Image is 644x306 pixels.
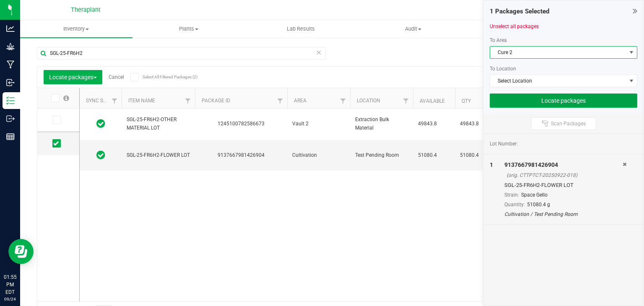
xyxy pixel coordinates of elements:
span: Select All Filtered Packages (2) [143,75,184,79]
span: Locate packages [49,74,97,80]
div: SGL-25-FR6H2-FLOWER LOT [504,181,623,189]
a: Package ID [202,98,230,104]
span: Lab Results [275,25,326,33]
span: In Sync [96,118,105,130]
a: Audit [357,20,469,38]
a: Plants [132,20,245,38]
a: Filter [181,94,195,108]
div: 1245100782586673 [194,120,288,128]
a: Available [420,98,445,104]
a: Qty [462,98,471,104]
a: Area [294,98,306,104]
span: Cultivation [292,151,345,159]
span: Theraplant [71,6,101,13]
span: To Location [490,66,516,72]
span: Strain: [504,192,519,198]
a: Filter [336,94,350,108]
span: 1 [490,161,493,168]
a: Filter [108,94,122,108]
span: Space Gello [521,192,548,198]
a: Filter [399,94,413,108]
span: 49843.8 [460,120,492,128]
a: Lab Results [245,20,357,38]
span: 51080.4 [418,151,450,159]
span: Inventory [20,25,132,33]
span: Lot Number: [490,140,518,148]
input: Search Package ID, Item Name, SKU, Lot or Part Number... [37,47,326,60]
div: (orig. CTTPTCT-20250922-018) [506,171,623,179]
button: Locate packages [490,93,637,108]
inline-svg: Analytics [6,24,15,33]
iframe: Resource center [8,239,34,264]
inline-svg: Manufacturing [6,60,15,69]
span: In Sync [96,149,105,161]
span: Quantity: [504,202,525,207]
a: Sync Status [86,98,118,104]
span: 51080.4 g [527,202,550,207]
span: Scan Packages [551,120,586,127]
inline-svg: Inbound [6,78,15,87]
inline-svg: Grow [6,42,15,51]
span: Cure 2 [490,47,626,58]
p: 09/24 [4,296,16,302]
a: Location [357,98,380,104]
span: Vault 2 [292,120,345,128]
a: Filter [273,94,287,108]
div: 9137667981426904 [504,161,623,169]
inline-svg: Reports [6,132,15,141]
span: 51080.4 [460,151,492,159]
a: Inventory [20,20,132,38]
a: Cancel [109,74,124,80]
inline-svg: Outbound [6,114,15,123]
span: To Area [490,37,507,43]
button: Locate packages [44,70,102,84]
div: 9137667981426904 [194,151,288,159]
a: Inventory Counts [469,20,582,38]
span: Test Pending Room [355,151,408,159]
inline-svg: Inventory [6,96,15,105]
span: Select all records on this page [63,95,69,101]
span: 49843.8 [418,120,450,128]
span: Select Location [490,75,626,87]
div: Cultivation / Test Pending Room [504,210,623,218]
span: Clear [316,47,322,58]
button: Scan Packages [531,117,596,130]
p: 01:55 PM EDT [4,273,16,296]
a: Unselect all packages [490,23,539,29]
span: SGL-25-FR6H2-FLOWER LOT [127,151,190,159]
span: Audit [357,25,469,33]
a: Item Name [128,98,155,104]
span: Extraction Bulk Material [355,116,408,132]
span: SGL-25-FR6H2-OTHER MATERIAL LOT [127,116,190,132]
span: Plants [133,25,244,33]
